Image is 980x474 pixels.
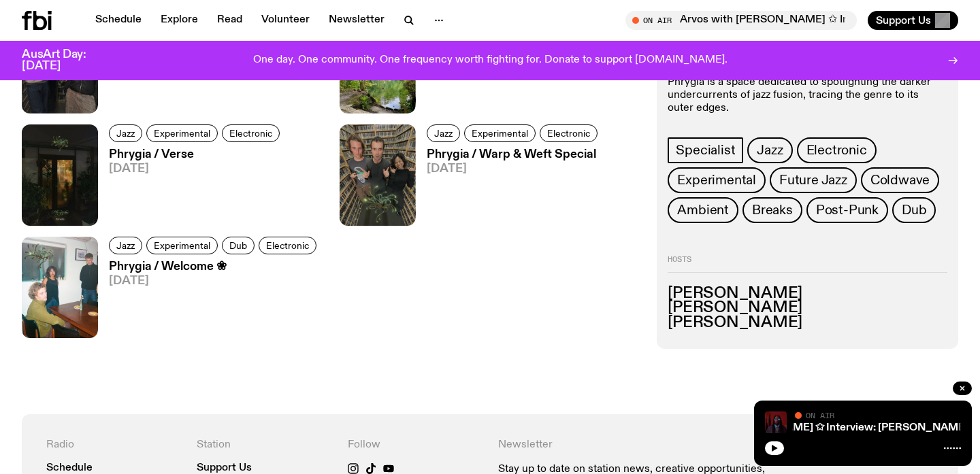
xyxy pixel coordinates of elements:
[46,439,180,452] h4: Radio
[668,167,766,193] a: Experimental
[427,149,602,160] h3: Phrygia / Warp & Weft Special
[154,128,210,138] span: Experimental
[902,203,926,218] span: Dub
[146,124,218,142] a: Experimental
[427,124,460,142] a: Jazz
[154,240,210,250] span: Experimental
[779,173,847,188] span: Future Jazz
[253,11,318,30] a: Volunteer
[116,128,135,138] span: Jazz
[146,237,218,254] a: Experimental
[229,240,247,250] span: Dub
[668,316,947,331] h3: [PERSON_NAME]
[197,439,331,452] h4: Station
[677,173,756,188] span: Experimental
[806,411,834,420] span: On Air
[868,11,958,30] button: Support Us
[498,439,783,452] h4: Newsletter
[266,240,309,250] span: Electronic
[427,163,602,175] span: [DATE]
[668,256,947,272] h2: Hosts
[472,128,528,138] span: Experimental
[677,203,729,218] span: Ambient
[98,149,284,226] a: Phrygia / Verse[DATE]
[416,149,602,226] a: Phrygia / Warp & Weft Special[DATE]
[540,124,598,142] a: Electronic
[197,463,252,473] a: Support Us
[770,167,857,193] a: Future Jazz
[253,54,728,67] p: One day. One community. One frequency worth fighting for. Donate to support [DOMAIN_NAME].
[676,143,735,158] span: Specialist
[152,11,206,30] a: Explore
[806,197,888,223] a: Post-Punk
[109,261,321,273] h3: Phrygia / Welcome ❀
[259,237,316,254] a: Electronic
[434,128,453,138] span: Jazz
[98,261,321,338] a: Phrygia / Welcome ❀[DATE]
[109,237,142,254] a: Jazz
[116,240,135,250] span: Jazz
[742,197,802,223] a: Breaks
[752,203,793,218] span: Breaks
[321,11,393,30] a: Newsletter
[22,49,109,72] h3: AusArt Day: [DATE]
[87,11,150,30] a: Schedule
[861,167,939,193] a: Coldwave
[892,197,936,223] a: Dub
[109,163,284,175] span: [DATE]
[109,149,284,160] h3: Phrygia / Verse
[209,11,250,30] a: Read
[668,286,947,301] h3: [PERSON_NAME]
[222,124,280,142] a: Electronic
[870,173,930,188] span: Coldwave
[797,137,877,163] a: Electronic
[625,11,857,30] button: On AirArvos with [PERSON_NAME] ✩ Interview: [PERSON_NAME]
[668,301,947,316] h3: [PERSON_NAME]
[668,197,738,223] a: Ambient
[668,76,947,116] p: Phrygia is a space dedicated to spotlighting the darker undercurrents of jazz fusion, tracing the...
[229,128,272,138] span: Electronic
[547,128,590,138] span: Electronic
[668,422,968,433] a: Arvos with [PERSON_NAME] ✩ Interview: [PERSON_NAME]
[222,237,255,254] a: Dub
[464,124,536,142] a: Experimental
[348,439,482,452] h4: Follow
[46,463,93,473] a: Schedule
[765,411,787,433] img: Man Standing in front of red back drop with sunglasses on
[668,137,743,163] a: Specialist
[876,14,931,27] span: Support Us
[757,143,783,158] span: Jazz
[747,137,792,163] a: Jazz
[109,124,142,142] a: Jazz
[806,143,867,158] span: Electronic
[109,275,321,287] span: [DATE]
[816,203,879,218] span: Post-Punk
